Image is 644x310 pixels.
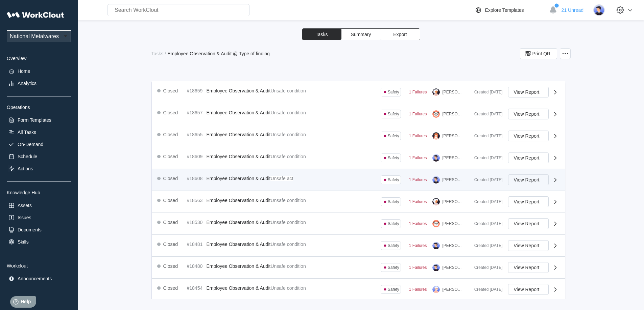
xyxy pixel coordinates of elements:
[409,90,427,94] div: 1 Failures
[388,265,399,270] div: Safety
[409,243,427,248] div: 1 Failures
[508,218,549,229] button: View Report
[270,132,306,137] mark: Unsafe condition
[187,132,204,137] div: #18655
[474,6,546,14] a: Explore Templates
[514,243,540,248] span: View Report
[514,265,540,270] span: View Report
[163,242,178,247] div: Closed
[270,198,306,203] mark: Unsafe condition
[409,265,427,270] div: 1 Failures
[508,262,549,273] button: View Report
[469,221,503,226] div: Created [DATE]
[409,156,427,160] div: 1 Failures
[165,51,166,56] div: /
[152,257,565,279] a: Closed#18480Employee Observation & AuditUnsafe conditionSafety1 Failures[PERSON_NAME]Created [DAT...
[18,117,51,123] div: Form Templates
[187,242,204,247] div: #18481
[152,191,565,213] a: Closed#18563Employee Observation & AuditUnsafe conditionSafety1 Failures[PERSON_NAME]Created [DAT...
[270,242,306,247] mark: Unsafe condition
[514,199,540,204] span: View Report
[432,88,440,96] img: user-4.png
[388,243,399,248] div: Safety
[207,176,271,181] span: Employee Observation & Audit
[393,32,407,37] span: Export
[388,112,399,116] div: Safety
[508,131,549,141] button: View Report
[443,221,463,226] div: [PERSON_NAME]
[18,166,33,171] div: Actions
[187,220,204,225] div: #18530
[152,213,565,235] a: Closed#18530Employee Observation & AuditUnsafe conditionSafety1 Failures[PERSON_NAME]Created [DAT...
[207,88,271,93] span: Employee Observation & Audit
[388,134,399,138] div: Safety
[508,174,549,185] button: View Report
[388,156,399,160] div: Safety
[7,237,71,247] a: Skills
[508,240,549,251] button: View Report
[316,32,328,37] span: Tasks
[152,81,565,103] a: Closed#18659Employee Observation & AuditUnsafe conditionSafety1 Failures[PERSON_NAME]Created [DAT...
[388,90,399,94] div: Safety
[508,109,549,119] button: View Report
[508,87,549,97] button: View Report
[270,176,293,181] mark: Unsafe act
[163,88,178,93] div: Closed
[151,51,165,56] a: Tasks
[7,263,71,269] div: Workclout
[108,4,249,16] input: Search WorkClout
[432,286,440,293] img: user-3.png
[409,287,427,292] div: 1 Failures
[207,154,271,159] span: Employee Observation & Audit
[514,156,540,160] span: View Report
[381,29,420,40] button: Export
[443,112,463,116] div: [PERSON_NAME]
[7,128,71,137] a: All Tasks
[562,7,583,13] span: 21 Unread
[443,134,463,138] div: [PERSON_NAME]
[163,198,178,203] div: Closed
[7,79,71,88] a: Analytics
[514,221,540,226] span: View Report
[163,263,178,269] div: Closed
[152,125,565,147] a: Closed#18655Employee Observation & AuditUnsafe conditionSafety1 Failures[PERSON_NAME]Created [DAT...
[469,156,503,160] div: Created [DATE]
[443,156,463,160] div: [PERSON_NAME]
[432,132,440,140] img: user-2.png
[270,285,306,291] mark: Unsafe condition
[152,235,565,257] a: Closed#18481Employee Observation & AuditUnsafe conditionSafety1 Failures[PERSON_NAME]Created [DAT...
[409,221,427,226] div: 1 Failures
[514,134,540,138] span: View Report
[469,265,503,270] div: Created [DATE]
[432,220,440,227] img: panda.png
[18,68,30,74] div: Home
[18,81,37,86] div: Analytics
[7,56,71,61] div: Overview
[152,103,565,125] a: Closed#18657Employee Observation & AuditUnsafe conditionSafety1 Failures[PERSON_NAME]Created [DAT...
[163,220,178,225] div: Closed
[7,105,71,110] div: Operations
[432,242,440,249] img: user-5.png
[514,287,540,292] span: View Report
[163,176,178,181] div: Closed
[207,110,271,115] span: Employee Observation & Audit
[7,140,71,149] a: On-Demand
[7,201,71,210] a: Assets
[409,134,427,138] div: 1 Failures
[508,196,549,207] button: View Report
[270,88,306,93] mark: Unsafe condition
[7,225,71,234] a: Documents
[18,215,31,220] div: Issues
[443,287,463,292] div: [PERSON_NAME]
[18,142,43,147] div: On-Demand
[187,285,204,291] div: #18454
[163,110,178,115] div: Closed
[443,243,463,248] div: [PERSON_NAME]
[167,51,270,56] div: Employee Observation & Audit @ Type of finding
[207,132,271,137] span: Employee Observation & Audit
[593,4,605,16] img: user-5.png
[7,66,71,76] a: Home
[163,154,178,159] div: Closed
[187,154,204,159] div: #18609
